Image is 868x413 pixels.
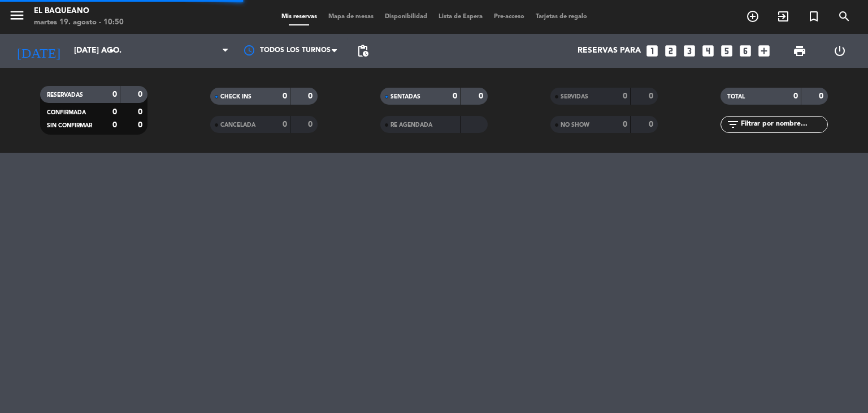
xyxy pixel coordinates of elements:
button: menu [8,7,25,28]
span: Mis reservas [276,14,323,20]
strong: 0 [112,91,117,98]
span: CHECK INS [220,94,251,100]
strong: 0 [649,92,656,100]
div: martes 19. agosto - 10:50 [34,17,124,28]
input: Filtrar por nombre... [740,118,827,131]
i: menu [8,7,25,24]
span: SIN CONFIRMAR [47,123,92,128]
i: looks_3 [682,44,697,58]
i: add_box [757,44,771,58]
strong: 0 [623,121,627,128]
strong: 0 [138,108,145,116]
span: TOTAL [727,94,745,100]
span: Reservas para [578,46,641,55]
i: arrow_drop_down [105,44,119,58]
strong: 0 [283,92,287,100]
strong: 0 [112,121,117,129]
strong: 0 [453,92,457,100]
i: looks_one [645,44,659,58]
i: search [837,10,851,23]
strong: 0 [308,121,315,128]
i: add_circle_outline [746,10,759,23]
strong: 0 [793,92,798,100]
span: CONFIRMADA [47,110,86,115]
strong: 0 [138,91,145,98]
strong: 0 [479,92,485,100]
strong: 0 [138,121,145,129]
span: CANCELADA [220,122,255,128]
i: turned_in_not [807,10,821,23]
i: exit_to_app [776,10,790,23]
span: RESERVADAS [47,92,83,98]
i: looks_4 [701,44,715,58]
span: Lista de Espera [433,14,488,20]
strong: 0 [819,92,826,100]
span: SENTADAS [390,94,420,100]
span: pending_actions [356,44,370,58]
div: LOG OUT [819,34,860,68]
strong: 0 [308,92,315,100]
strong: 0 [623,92,627,100]
div: El Baqueano [34,6,124,17]
i: power_settings_new [833,44,847,58]
span: RE AGENDADA [390,122,432,128]
i: looks_6 [738,44,753,58]
strong: 0 [283,121,287,128]
span: print [793,44,806,58]
span: Mapa de mesas [323,14,379,20]
span: Disponibilidad [379,14,433,20]
i: looks_two [663,44,678,58]
span: NO SHOW [561,122,589,128]
span: SERVIDAS [561,94,588,100]
strong: 0 [649,121,656,128]
i: looks_5 [719,44,734,58]
i: [DATE] [8,38,68,63]
span: Tarjetas de regalo [530,14,593,20]
i: filter_list [726,118,740,131]
span: Pre-acceso [488,14,530,20]
strong: 0 [112,108,117,116]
